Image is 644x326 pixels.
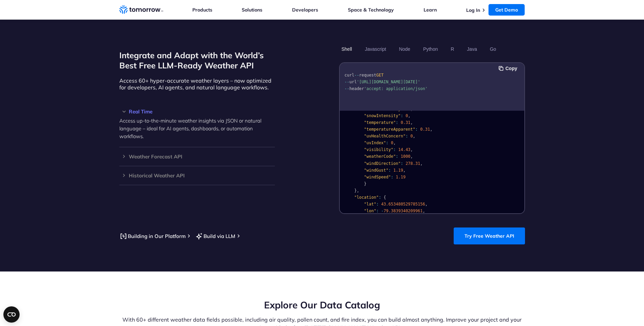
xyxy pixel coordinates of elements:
button: Shell [339,43,354,55]
button: Javascript [362,43,388,55]
span: , [425,202,427,207]
a: Log In [466,7,480,13]
span: , [410,147,413,152]
span: 1.19 [393,168,403,173]
span: : [379,195,381,200]
span: 0.31 [420,127,430,132]
span: url [349,80,357,84]
span: -- [344,80,349,84]
span: - [381,209,383,213]
span: "lat" [364,202,376,207]
span: , [420,161,423,166]
h3: Real Time [119,109,275,114]
span: "uvHealthConcern" [364,134,405,138]
span: : [391,175,393,179]
span: 0.31 [401,120,410,125]
span: 0 [391,140,393,145]
span: request [359,73,376,78]
a: Try Free Weather API [454,227,525,244]
span: -- [354,73,359,78]
span: , [357,188,359,193]
span: , [430,127,432,132]
span: 1.19 [396,175,405,179]
span: 1000 [401,154,410,159]
span: { [383,195,386,200]
span: , [403,168,405,173]
span: -- [344,86,349,91]
span: : [415,127,418,132]
span: "snowIntensity" [364,113,400,118]
span: "temperature" [364,120,396,125]
span: , [393,140,396,145]
span: "windGust" [364,168,388,173]
span: 14.43 [398,147,410,152]
a: Building in Our Platform [119,232,186,240]
span: "visibility" [364,147,393,152]
span: : [376,202,378,207]
a: Products [192,7,212,13]
button: Node [397,43,412,55]
span: 79.3839340209961 [383,209,423,213]
span: } [354,188,356,193]
span: GET [376,73,383,78]
a: Build via LLM [195,232,235,240]
span: "windSpeed" [364,175,390,179]
span: "uvIndex" [364,140,386,145]
span: , [408,113,410,118]
span: 0 [410,134,413,138]
h2: Explore Our Data Catalog [119,299,525,311]
a: Get Demo [488,4,525,16]
span: : [401,161,403,166]
span: 43.653480529785156 [381,202,425,207]
span: , [410,154,413,159]
h3: Weather Forecast API [119,154,275,159]
h3: Historical Weather API [119,173,275,178]
span: header [349,86,364,91]
button: Python [421,43,440,55]
a: Solutions [242,7,262,13]
h2: Integrate and Adapt with the World’s Best Free LLM-Ready Weather API [119,50,275,70]
a: Developers [292,7,318,13]
span: : [386,140,388,145]
span: : [376,209,378,213]
span: 'accept: application/json' [364,86,427,91]
span: "windDirection" [364,161,400,166]
button: R [448,43,456,55]
span: "location" [354,195,378,200]
span: , [413,134,415,138]
span: '[URL][DOMAIN_NAME][DATE]' [357,80,420,84]
button: Copy [499,65,519,72]
a: Home link [119,5,163,15]
span: : [396,120,398,125]
span: "temperatureApparent" [364,127,415,132]
span: , [410,120,413,125]
span: 0 [405,113,408,118]
span: : [401,113,403,118]
span: : [388,168,391,173]
p: Access 60+ hyper-accurate weather layers – now optimized for developers, AI agents, and natural l... [119,77,275,91]
button: Open CMP widget [3,306,20,323]
span: : [405,134,408,138]
span: curl [344,73,354,78]
p: Access up-to-the-minute weather insights via JSON or natural language – ideal for AI agents, dash... [119,117,275,140]
span: : [396,154,398,159]
a: Learn [424,7,437,13]
span: , [423,209,425,213]
span: } [364,181,366,186]
button: Java [464,43,479,55]
span: "lon" [364,209,376,213]
span: "weatherCode" [364,154,396,159]
span: 278.31 [405,161,420,166]
a: Space & Technology [348,7,394,13]
span: : [393,147,396,152]
button: Go [487,43,498,55]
